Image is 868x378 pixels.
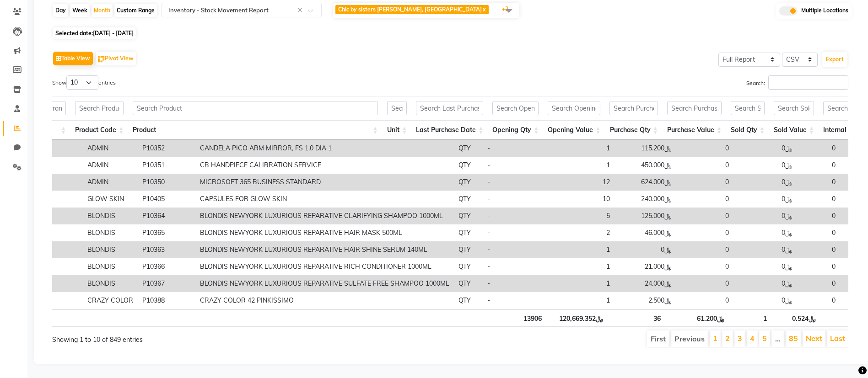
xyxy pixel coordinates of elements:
[52,75,116,90] label: Show entries
[27,208,83,224] td: Hair
[138,208,195,224] td: P10364
[454,174,483,191] td: QTY
[615,157,676,174] td: ﷼450.000
[733,157,797,174] td: ﷼0
[92,4,113,17] div: Month
[797,292,840,309] td: 0
[83,224,138,241] td: BLONDIS
[98,56,105,63] img: pivot.png
[615,174,676,191] td: ﷼624.000
[768,75,848,90] input: Search:
[676,157,733,174] td: 0
[667,101,722,115] input: Search Purchase Value
[66,75,98,90] select: Showentries
[548,101,600,115] input: Search Opening Value
[615,191,676,208] td: ﷼240.000
[750,334,755,343] a: 4
[138,157,195,174] td: P10351
[663,120,726,140] th: Purchase Value: activate to sort column ascending
[726,120,769,140] th: Sold Qty: activate to sort column ascending
[454,224,483,241] td: QTY
[559,208,615,224] td: 5
[138,275,195,292] td: P10367
[676,140,733,157] td: 0
[53,27,136,39] span: Selected date:
[416,101,483,115] input: Search Last Purchase Date
[483,174,559,191] td: -
[609,101,658,115] input: Search Purchase Qty
[195,292,454,309] td: CRAZY COLOR 42 PINKISSIMO
[733,208,797,224] td: ﷼0
[676,275,733,292] td: 0
[559,191,615,208] td: 10
[713,334,717,343] a: 1
[83,191,138,208] td: GLOW SKIN
[195,174,454,191] td: MICROSOFT 365 BUSINESS STANDARD
[483,208,559,224] td: -
[70,4,90,17] div: Week
[615,208,676,224] td: ﷼125.000
[483,191,559,208] td: -
[138,140,195,157] td: P10352
[195,208,454,224] td: BLONDIS NEWYORK LUXURIOUS REPARATIVE CLARIFYING SHAMPOO 1000ML
[195,241,454,258] td: BLONDIS NEWYORK LUXURIOUS REPARATIVE HAIR SHINE SERUM 140ML
[53,52,93,65] button: Table View
[559,157,615,174] td: 1
[797,258,840,275] td: 0
[797,191,840,208] td: 0
[559,174,615,191] td: 12
[676,258,733,275] td: 0
[615,258,676,275] td: ﷼21.000
[454,241,483,258] td: QTY
[733,140,797,157] td: ﷼0
[27,174,83,191] td: Admin
[559,258,615,275] td: 1
[789,334,798,343] a: 85
[83,241,138,258] td: BLONDIS
[830,334,845,343] a: Last
[454,191,483,208] td: QTY
[492,101,539,115] input: Search Opening Qty
[387,101,407,115] input: Search Unit
[27,275,83,292] td: Hair
[138,258,195,275] td: P10366
[454,157,483,174] td: QTY
[454,275,483,292] td: QTY
[27,292,83,309] td: Hair
[83,292,138,309] td: CRAZY COLOR
[195,140,454,157] td: CANDELA PICO ARM MIRROR, FS 1.0 DIA 1
[605,120,663,140] th: Purchase Qty: activate to sort column ascending
[725,334,730,343] a: 2
[297,5,305,15] span: Clear all
[483,224,559,241] td: -
[559,292,615,309] td: 1
[615,140,676,157] td: ﷼115.200
[559,140,615,157] td: 1
[488,120,543,140] th: Opening Qty: activate to sort column ascending
[83,140,138,157] td: ADMIN
[138,224,195,241] td: P10365
[806,334,822,343] a: Next
[70,120,128,140] th: Product Code: activate to sort column ascending
[676,208,733,224] td: 0
[491,309,546,327] th: 13906
[729,309,772,327] th: 1
[482,6,486,13] a: x
[676,292,733,309] td: 0
[797,241,840,258] td: 0
[797,140,840,157] td: 0
[797,174,840,191] td: 0
[138,191,195,208] td: P10405
[559,224,615,241] td: 2
[797,157,840,174] td: 0
[93,30,134,37] span: [DATE] - [DATE]
[53,4,68,17] div: Day
[746,75,848,90] label: Search:
[454,258,483,275] td: QTY
[195,191,454,208] td: CAPSULES FOR GLOW SKIN
[676,241,733,258] td: 0
[138,241,195,258] td: P10363
[733,292,797,309] td: ﷼0
[83,157,138,174] td: ADMIN
[733,275,797,292] td: ﷼0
